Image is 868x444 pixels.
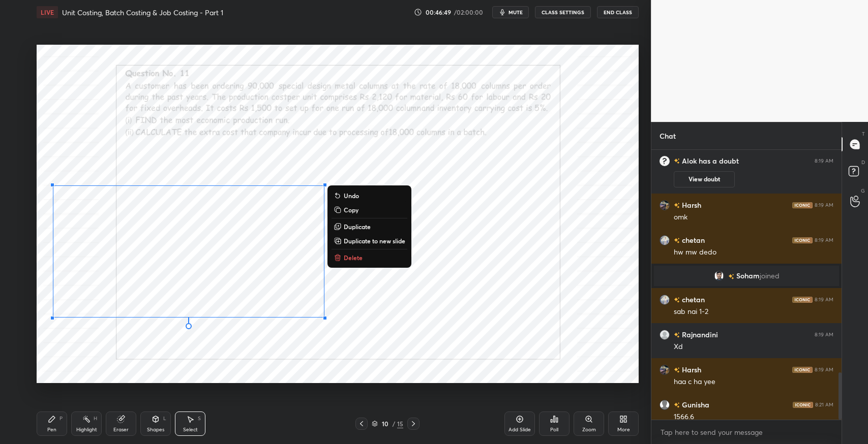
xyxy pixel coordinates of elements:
[815,202,833,208] div: 8:19 AM
[332,204,407,216] button: Copy
[674,247,833,258] div: hw mw dedo
[815,332,833,338] div: 8:19 AM
[660,295,670,305] img: 1887a6d9930d4028aa76f830af21daf5.jpg
[344,206,358,214] p: Copy
[815,237,833,243] div: 8:19 AM
[344,192,359,200] p: Undo
[793,402,813,408] img: iconic-dark.1390631f.png
[674,203,680,208] img: no-rating-badge.077c3623.svg
[651,122,684,149] p: Chat
[674,402,680,408] img: no-rating-badge.077c3623.svg
[674,171,735,187] button: View doubt
[674,377,833,387] div: haa c ha yee
[815,158,833,164] div: 8:19 AM
[674,307,833,317] div: sab nai 1-2
[380,421,390,427] div: 10
[680,294,705,305] h6: chetan
[674,342,833,352] div: Xd
[332,251,407,264] button: Delete
[344,253,363,262] p: Delete
[728,274,734,279] img: no-rating-badge.077c3623.svg
[59,416,63,421] div: P
[332,235,407,247] button: Duplicate to new slide
[792,202,813,208] img: iconic-dark.1390631f.png
[680,329,718,340] h6: Rajnandini
[597,6,639,18] button: End Class
[674,412,833,422] div: 1566.6
[62,8,223,17] h4: Unit Costing, Batch Costing & Job Costing - Part 1
[760,272,780,280] span: joined
[147,427,164,432] div: Shapes
[680,399,709,410] h6: Gunisha
[792,297,813,303] img: iconic-dark.1390631f.png
[815,367,833,373] div: 8:19 AM
[861,158,865,166] p: D
[660,400,670,410] img: default.png
[674,156,680,166] img: no-rating-badge.077c3623.svg
[792,237,813,243] img: iconic-dark.1390631f.png
[582,427,596,432] div: Zoom
[861,187,865,195] p: G
[674,297,680,303] img: no-rating-badge.077c3623.svg
[76,427,97,432] div: Highlight
[508,9,523,16] span: mute
[660,200,670,210] img: 1b35794731b84562a3a543853852d57b.jpg
[183,427,198,432] div: Select
[94,416,97,421] div: H
[492,6,529,18] button: mute
[862,130,865,138] p: T
[680,235,705,245] h6: chetan
[550,427,558,432] div: Poll
[674,332,680,338] img: no-rating-badge.077c3623.svg
[660,365,670,375] img: 1b35794731b84562a3a543853852d57b.jpg
[344,237,405,245] p: Duplicate to new slide
[660,330,670,340] img: a417e4e7c7a74a8ca420820b6368722e.jpg
[680,364,701,375] h6: Harsh
[508,427,531,432] div: Add Slide
[815,297,833,303] div: 8:19 AM
[674,238,680,243] img: no-rating-badge.077c3623.svg
[37,6,58,18] div: LIVE
[680,156,697,166] h6: Alok
[332,220,407,233] button: Duplicate
[198,416,201,421] div: S
[736,272,760,280] span: Soham
[617,427,630,432] div: More
[815,402,833,408] div: 8:21 AM
[332,189,407,202] button: Undo
[113,427,129,432] div: Eraser
[680,200,701,210] h6: Harsh
[344,223,371,231] p: Duplicate
[47,427,56,432] div: Pen
[660,235,670,245] img: 1887a6d9930d4028aa76f830af21daf5.jpg
[714,271,724,281] img: 5313c3170b3c4d8fbccccaaf904ff5cc.jpg
[792,367,813,373] img: iconic-dark.1390631f.png
[697,156,739,166] span: has a doubt
[651,150,842,420] div: grid
[674,212,833,223] div: omk
[397,419,403,428] div: 15
[392,421,395,427] div: /
[163,416,166,421] div: L
[674,367,680,373] img: no-rating-badge.077c3623.svg
[535,6,591,18] button: CLASS SETTINGS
